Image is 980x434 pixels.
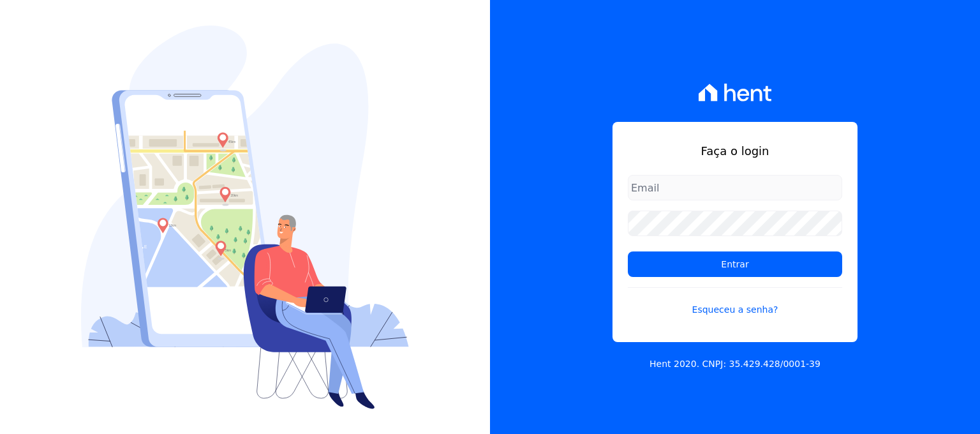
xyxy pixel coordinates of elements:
[650,357,820,371] p: Hent 2020. CNPJ: 35.429.428/0001-39
[628,175,842,200] input: Email
[628,251,842,277] input: Entrar
[628,142,842,160] h1: Faça o login
[81,26,409,409] img: Login
[628,287,842,317] a: Esqueceu a senha?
